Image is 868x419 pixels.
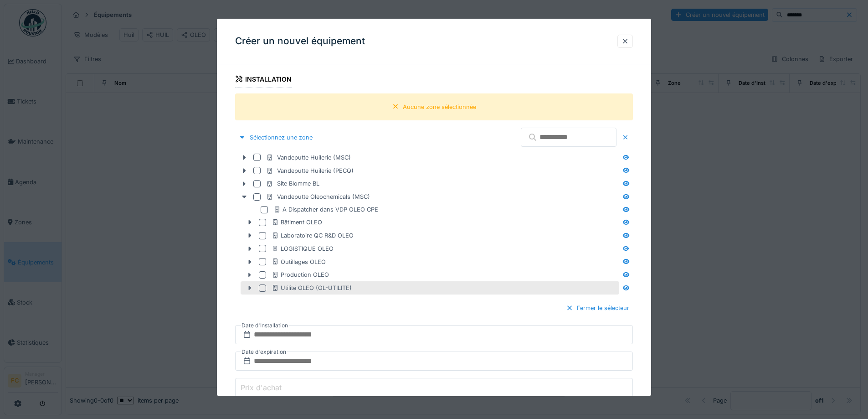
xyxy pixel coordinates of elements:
[235,72,292,88] div: Installation
[266,153,351,162] div: Vandeputte Huilerie (MSC)
[241,321,289,331] label: Date d'Installation
[266,166,354,175] div: Vandeputte Huilerie (PECQ)
[272,244,334,253] div: LOGISTIQUE OLEO
[272,218,322,227] div: Bâtiment OLEO
[266,180,319,188] div: Site Blomme BL
[272,284,352,293] div: Utilité OLEO (OL-UTILITE)
[403,103,476,111] div: Aucune zone sélectionnée
[272,271,329,279] div: Production OLEO
[235,131,316,144] div: Sélectionnez une zone
[273,206,378,214] div: A Dispatcher dans VDP OLEO CPE
[272,258,326,266] div: Outillages OLEO
[266,193,370,202] div: Vandeputte Oleochemicals (MSC)
[562,302,633,315] div: Fermer le sélecteur
[239,382,283,393] label: Prix d'achat
[241,347,287,357] label: Date d'expiration
[272,231,354,240] div: Laboratoire QC R&D OLEO
[235,36,365,47] h3: Créer un nouvel équipement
